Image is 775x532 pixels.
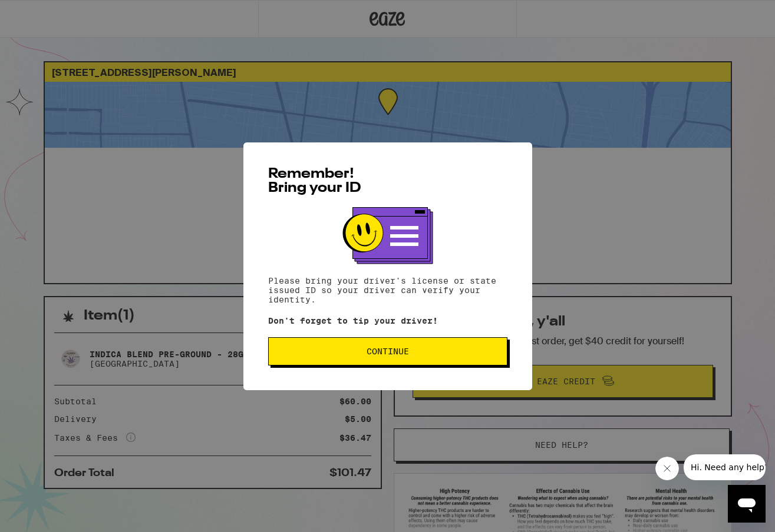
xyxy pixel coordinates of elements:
iframe: Message from company [684,454,766,480]
span: Continue [367,347,409,355]
p: Don't forget to tip your driver! [268,316,507,325]
iframe: Button to launch messaging window [728,485,766,523]
p: Please bring your driver's license or state issued ID so your driver can verify your identity. [268,276,507,304]
span: Hi. Need any help? [7,8,85,18]
button: Continue [268,337,507,365]
iframe: Close message [655,457,679,480]
span: Remember! Bring your ID [268,167,361,195]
